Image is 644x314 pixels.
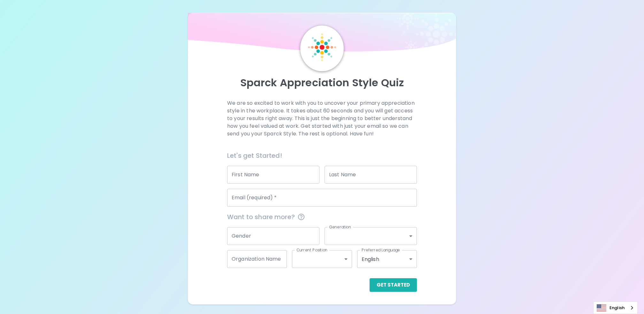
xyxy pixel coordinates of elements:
[227,212,417,222] span: Want to share more?
[188,13,456,55] img: wave
[370,278,417,292] button: Get Started
[227,150,417,161] h6: Let's get Started!
[308,33,336,61] img: Sparck Logo
[357,250,417,268] div: English
[195,76,448,89] p: Sparck Appreciation Style Quiz
[329,224,351,230] label: Generation
[296,247,327,253] label: Current Position
[594,302,637,314] a: English
[362,247,400,253] label: Preferred Language
[593,302,638,314] div: Language
[297,213,305,221] svg: This information is completely confidential and only used for aggregated appreciation studies at ...
[593,302,638,314] aside: Language selected: English
[227,99,417,138] p: We are so excited to work with you to uncover your primary appreciation style in the workplace. I...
